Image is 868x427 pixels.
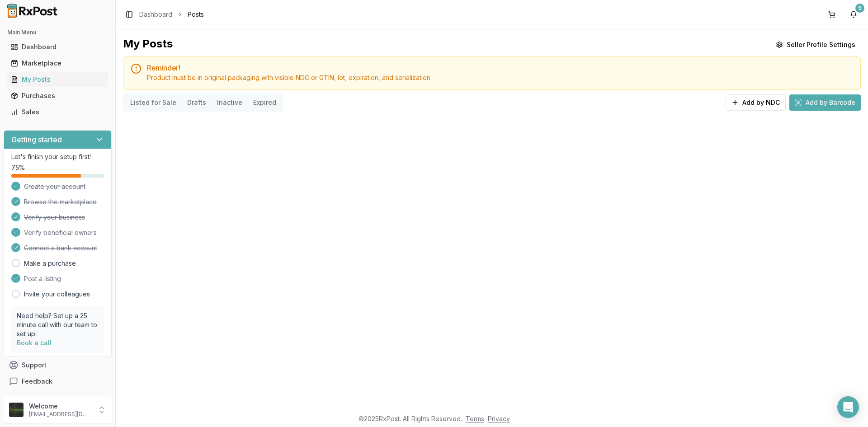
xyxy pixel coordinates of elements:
[17,339,52,347] a: Book a call
[17,311,99,338] p: Need help? Set up a 25 minute call with our team to set up.
[188,10,204,19] span: Posts
[147,64,853,71] h5: Reminder!
[488,415,510,422] a: Privacy
[11,91,104,100] div: Purchases
[11,163,25,172] span: 75 %
[9,403,24,417] img: User avatar
[139,10,172,19] a: Dashboard
[11,42,104,52] div: Dashboard
[11,108,104,117] div: Sales
[24,228,97,237] span: Verify beneficial owners
[24,182,85,191] span: Create your account
[11,59,104,68] div: Marketplace
[846,7,861,22] button: 9
[24,259,76,268] a: Make a purchase
[248,95,282,110] button: Expired
[855,4,864,13] div: 9
[147,73,853,82] div: Product must be in original packaging with visible NDC or GTIN, lot, expiration, and serialization.
[4,72,112,87] button: My Posts
[123,37,173,53] div: My Posts
[4,105,112,119] button: Sales
[837,396,859,418] div: Open Intercom Messenger
[7,71,108,88] a: My Posts
[29,411,92,418] p: [EMAIL_ADDRESS][DOMAIN_NAME]
[11,152,104,161] p: Let's finish your setup first!
[11,134,62,145] h3: Getting started
[29,402,92,411] p: Welcome
[4,40,112,54] button: Dashboard
[139,10,204,19] nav: breadcrumb
[182,95,212,110] button: Drafts
[24,274,61,283] span: Post a listing
[7,39,108,55] a: Dashboard
[7,104,108,120] a: Sales
[7,55,108,71] a: Marketplace
[4,56,112,70] button: Marketplace
[4,373,112,389] button: Feedback
[726,94,786,111] button: Add by NDC
[22,377,52,386] span: Feedback
[24,290,90,299] a: Invite your colleagues
[212,95,248,110] button: Inactive
[24,197,97,206] span: Browse the marketplace
[770,37,861,53] button: Seller Profile Settings
[789,94,861,111] button: Add by Barcode
[11,75,104,84] div: My Posts
[7,88,108,104] a: Purchases
[466,415,484,422] a: Terms
[4,4,61,18] img: RxPost Logo
[7,29,108,36] h2: Main Menu
[24,213,85,222] span: Verify your business
[24,244,97,253] span: Connect a bank account
[4,89,112,103] button: Purchases
[4,357,112,373] button: Support
[125,95,182,110] button: Listed for Sale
